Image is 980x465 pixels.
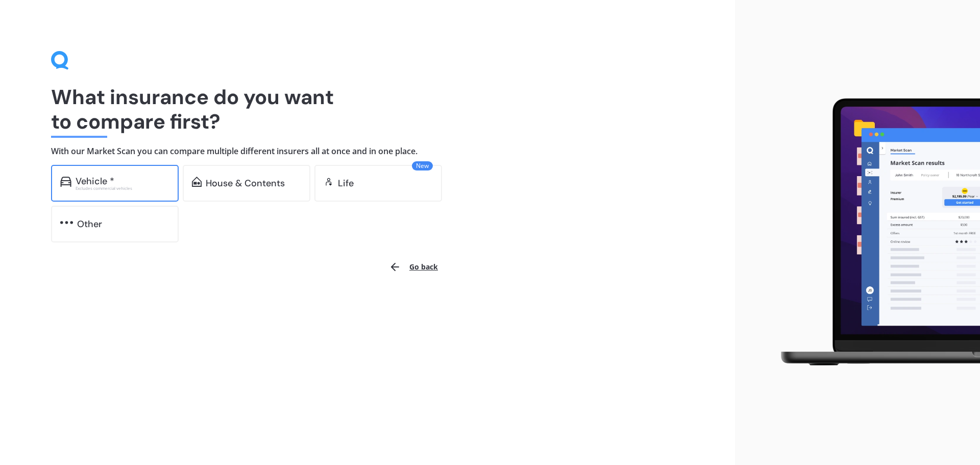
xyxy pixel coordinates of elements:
[60,217,73,228] img: other.81dba5aafe580aa69f38.svg
[383,255,444,279] button: Go back
[766,92,980,373] img: laptop.webp
[51,146,684,157] h4: With our Market Scan you can compare multiple different insurers all at once and in one place.
[77,219,102,229] div: Other
[338,178,354,188] div: Life
[76,176,114,186] div: Vehicle *
[60,177,71,187] img: car.f15378c7a67c060ca3f3.svg
[412,161,433,170] span: New
[324,177,334,187] img: life.f720d6a2d7cdcd3ad642.svg
[51,85,684,134] h1: What insurance do you want to compare first?
[206,178,285,188] div: House & Contents
[76,186,169,190] div: Excludes commercial vehicles
[192,177,202,187] img: home-and-contents.b802091223b8502ef2dd.svg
